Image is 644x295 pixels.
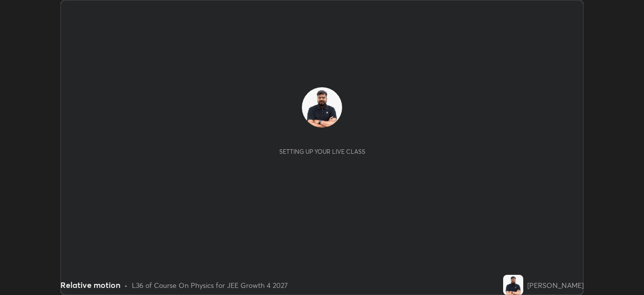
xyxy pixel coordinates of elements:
[503,275,523,295] img: 38102e3ad2b64297ba2af14703d2df29.jpg
[527,280,584,290] div: [PERSON_NAME]
[279,148,365,155] div: Setting up your live class
[60,279,120,291] div: Relative motion
[132,280,288,290] div: L36 of Course On Physics for JEE Growth 4 2027
[302,87,342,128] img: 38102e3ad2b64297ba2af14703d2df29.jpg
[124,280,128,290] div: •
